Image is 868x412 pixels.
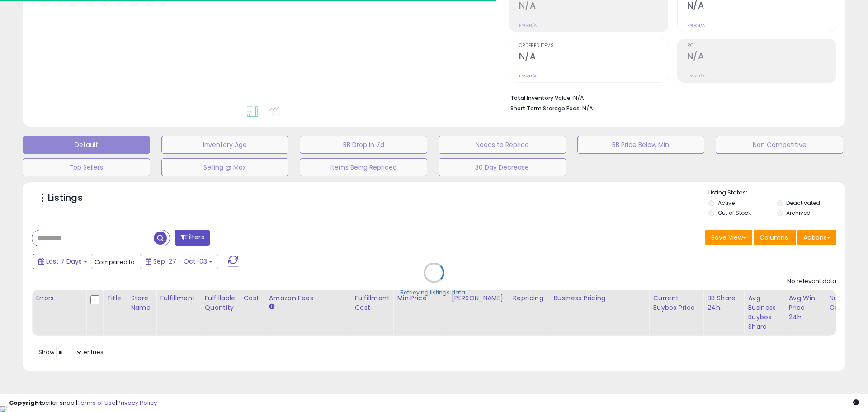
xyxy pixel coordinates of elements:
h2: N/A [687,51,836,63]
button: Top Sellers [23,158,150,176]
button: Items Being Repriced [300,158,427,176]
strong: Copyright [9,398,42,407]
li: N/A [510,92,830,103]
span: ROI [687,43,836,48]
small: Prev: N/A [519,73,537,79]
small: Prev: N/A [687,23,705,28]
a: Terms of Use [77,398,116,407]
button: Default [23,136,150,154]
button: Inventory Age [161,136,289,154]
h2: N/A [687,0,836,13]
b: Total Inventory Value: [510,94,572,102]
b: Short Term Storage Fees: [510,104,581,112]
span: Ordered Items [519,43,668,48]
a: Privacy Policy [117,398,157,407]
button: Needs to Reprice [439,136,566,154]
button: BB Price Below Min [577,136,705,154]
div: seller snap | | [9,399,157,407]
div: Retrieving listings data.. [400,289,468,297]
small: Prev: N/A [687,73,705,79]
small: Prev: N/A [519,23,537,28]
button: BB Drop in 7d [300,136,427,154]
button: 30 Day Decrease [439,158,566,176]
button: Selling @ Max [161,158,289,176]
button: Non Competitive [716,136,843,154]
h2: N/A [519,51,668,63]
h2: N/A [519,0,668,13]
span: N/A [582,104,593,113]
